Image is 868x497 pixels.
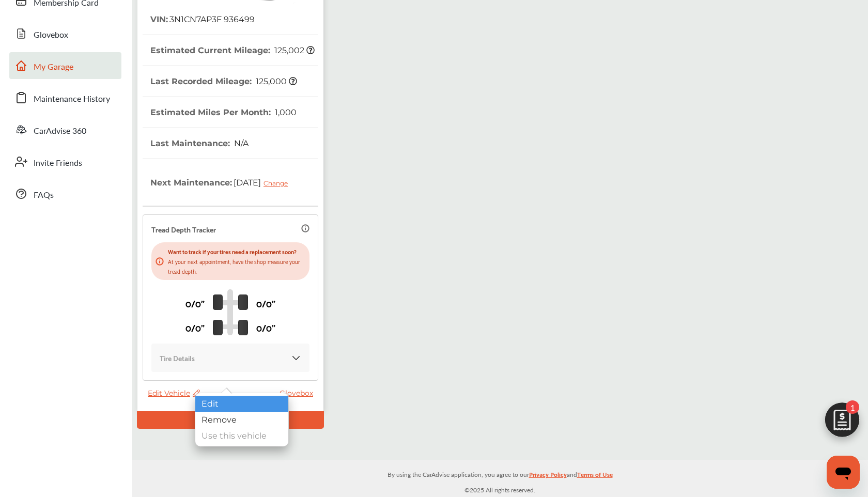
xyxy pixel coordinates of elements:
[34,92,110,106] span: Maintenance History
[150,35,315,66] th: Estimated Current Mileage :
[232,169,296,195] span: [DATE]
[34,125,86,138] span: CarAdvise 360
[195,396,288,412] div: Edit
[34,157,82,170] span: Invite Friends
[185,319,205,335] p: 0/0"
[150,159,296,206] th: Next Maintenance :
[160,352,195,364] p: Tire Details
[273,45,315,55] span: 125,002
[291,353,301,363] img: KOKaJQAAAABJRU5ErkJggg==
[185,295,205,311] p: 0/0"
[168,14,255,24] span: 3N1CN7AP3F 936499
[263,179,293,187] div: Change
[137,411,324,429] div: Default
[9,84,121,111] a: Maintenance History
[34,189,54,202] span: FAQs
[150,128,249,159] th: Last Maintenance :
[168,246,305,256] p: Want to track if your tires need a replacement soon?
[233,138,249,148] span: N/A
[577,469,613,485] a: Terms of Use
[9,116,121,143] a: CarAdvise 360
[9,20,121,47] a: Glovebox
[150,4,255,35] th: VIN :
[9,180,121,207] a: FAQs
[168,256,305,276] p: At your next appointment, have the shop measure your tread depth.
[150,66,297,97] th: Last Recorded Mileage :
[846,400,859,414] span: 1
[34,28,68,42] span: Glovebox
[256,319,275,335] p: 0/0"
[148,389,200,398] span: Edit Vehicle
[150,97,297,128] th: Estimated Miles Per Month :
[195,428,288,444] div: Use this vehicle
[151,223,216,235] p: Tread Depth Tracker
[256,295,275,311] p: 0/0"
[9,148,121,175] a: Invite Friends
[529,469,567,485] a: Privacy Policy
[132,469,868,479] p: By using the CarAdvise application, you agree to our and
[817,398,867,447] img: edit-cartIcon.11d11f9a.svg
[213,289,248,335] img: tire_track_logo.b900bcbc.svg
[273,107,297,117] span: 1,000
[9,52,121,79] a: My Garage
[827,456,860,489] iframe: Button to launch messaging window
[132,460,868,497] div: © 2025 All rights reserved.
[34,60,73,74] span: My Garage
[195,412,288,428] div: Remove
[254,76,297,86] span: 125,000
[280,389,318,398] a: Glovebox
